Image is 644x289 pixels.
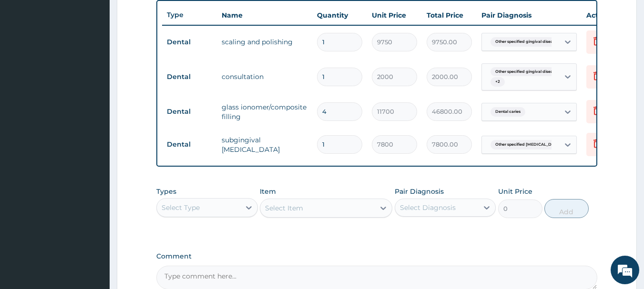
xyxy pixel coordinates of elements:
[162,103,217,120] td: Dental
[491,77,505,87] span: + 2
[217,130,312,159] td: subgingival [MEDICAL_DATA]
[498,187,532,196] label: Unit Price
[217,67,312,86] td: consultation
[582,6,629,25] th: Actions
[217,32,312,51] td: scaling and polishing
[18,48,39,71] img: d_794563401_company_1708531726252_794563401
[395,187,444,196] label: Pair Diagnosis
[477,6,582,25] th: Pair Diagnosis
[260,187,276,196] label: Item
[162,6,217,24] th: Type
[162,33,217,51] td: Dental
[156,252,598,260] label: Comment
[367,6,422,25] th: Unit Price
[162,203,200,212] div: Select Type
[217,6,312,25] th: Name
[491,37,561,47] span: Other specified gingival disea...
[312,6,367,25] th: Quantity
[491,67,561,77] span: Other specified gingival disea...
[491,107,525,117] span: Dental caries
[162,68,217,86] td: Dental
[491,140,573,149] span: Other specified [MEDICAL_DATA] di...
[422,6,477,25] th: Total Price
[400,203,456,212] div: Select Diagnosis
[55,85,132,181] span: We're online!
[544,199,589,218] button: Add
[156,188,176,196] label: Types
[50,53,160,66] div: Chat with us now
[5,190,182,223] textarea: Type your message and hit 'Enter'
[162,136,217,153] td: Dental
[217,98,312,126] td: glass ionomer/composite filling
[156,5,179,28] div: Minimize live chat window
